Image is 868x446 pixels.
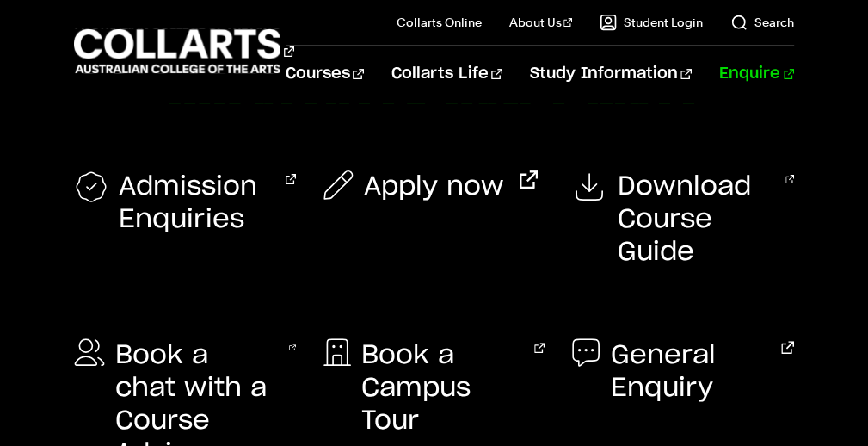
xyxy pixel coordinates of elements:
[361,339,520,437] span: Book a Campus Tour
[572,339,794,405] a: General Enquiry
[719,46,794,102] a: Enquire
[610,339,766,405] span: General Enquiry
[74,27,243,76] div: Go to homepage
[286,46,364,102] a: Courses
[74,170,296,236] a: Admission Enquiries
[323,170,538,203] a: Apply now
[364,170,504,203] span: Apply now
[530,46,692,102] a: Study Information
[600,14,703,31] a: Student Login
[119,170,270,236] span: Admission Enquiries
[397,14,482,31] a: Collarts Online
[323,339,545,437] a: Book a Campus Tour
[572,170,794,269] a: Download Course Guide
[509,14,573,31] a: About Us
[730,14,794,31] a: Search
[391,46,502,102] a: Collarts Life
[617,170,770,269] span: Download Course Guide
